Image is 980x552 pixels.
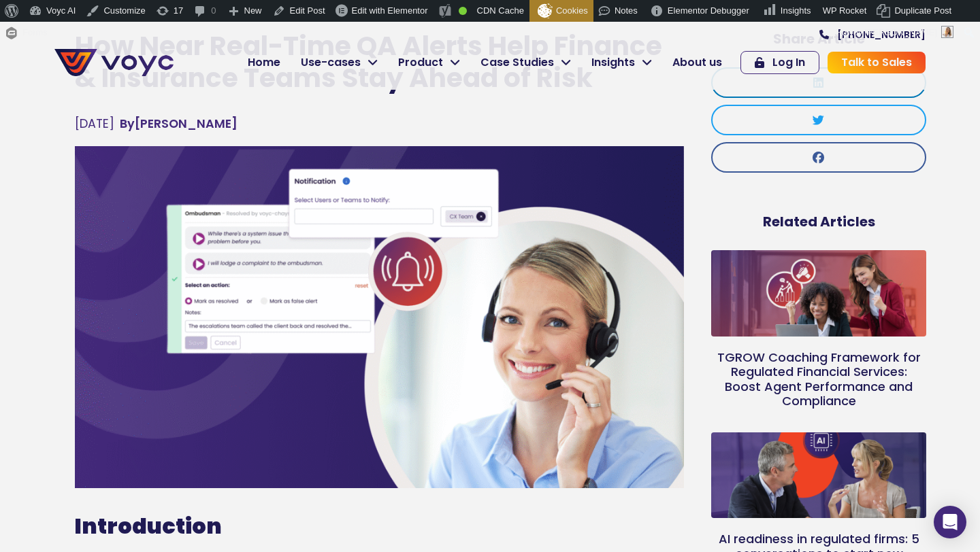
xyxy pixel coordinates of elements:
a: Log In [740,51,819,74]
a: About us [662,49,732,76]
a: Home [238,49,291,76]
span: Home [248,54,280,71]
a: TGROW Coaching Framework for Regulated Financial Services: Boost Agent Performance and Compliance [717,349,921,410]
span: [PERSON_NAME] [864,27,937,37]
a: By[PERSON_NAME] [120,115,238,133]
a: [PHONE_NUMBER] [819,30,926,39]
span: Log In [772,57,805,68]
span: By [120,116,135,132]
img: voyc-full-logo [54,49,174,76]
a: Product [388,49,470,76]
div: Good [459,7,467,15]
img: man and woman having a formal conversation at the office [710,414,927,536]
a: Insights [581,49,662,76]
span: Case Studies [480,54,554,71]
span: Product [398,54,443,71]
div: Share on facebook [711,142,926,173]
a: Talk to Sales [828,52,926,73]
a: man and woman having a formal conversation at the office [711,432,926,519]
a: Use-cases [291,49,388,76]
a: Howdy, [831,22,959,44]
span: Forms [22,22,48,44]
span: Talk to Sales [841,57,912,68]
span: Use-cases [301,54,361,71]
div: Open Intercom Messenger [934,506,966,538]
div: Share on twitter [711,105,926,135]
span: About us [672,54,722,71]
span: Insights [591,54,635,71]
a: Case Studies [470,49,581,76]
span: Edit with Elementor [352,5,428,16]
time: [DATE] [75,116,114,132]
span: Insights [781,5,811,16]
h5: Related Articles [711,213,926,230]
span: [PERSON_NAME] [120,115,238,133]
b: Introduction [74,511,222,541]
h1: How Near Real-Time QA Alerts Help Finance & Insurance Teams Stay Ahead of Risk [75,31,684,94]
